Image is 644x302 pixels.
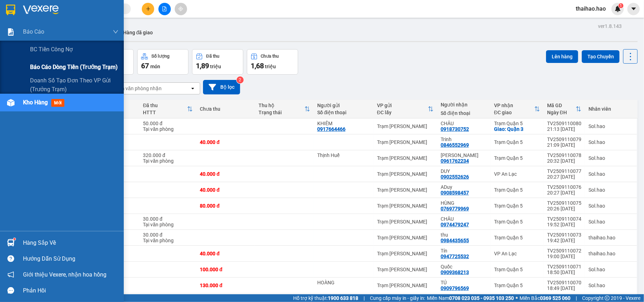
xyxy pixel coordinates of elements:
[631,6,637,12] span: caret-down
[619,3,623,8] sup: 1
[449,295,514,301] strong: 0708 023 035 - 0935 103 250
[494,187,540,193] div: Trạm Quận 5
[546,50,578,63] button: Lên hàng
[547,174,581,180] div: 20:27 [DATE]
[377,251,434,256] div: Trạm [PERSON_NAME]
[516,297,518,300] span: ⚪️
[364,294,365,302] span: |
[598,22,622,30] div: ver 1.8.143
[259,103,304,108] div: Thu hộ
[547,222,581,227] div: 19:52 [DATE]
[620,3,622,8] span: 1
[143,103,187,108] div: Đã thu
[547,168,581,174] div: TV2509110077
[255,100,314,118] th: Toggle SortBy
[588,155,633,161] div: Sol.hao
[143,232,193,238] div: 30.000 đ
[30,45,73,54] span: BC tiền công nợ
[143,238,193,243] div: Tại văn phòng
[141,62,149,70] span: 67
[547,103,576,108] div: Mã GD
[441,280,487,285] div: TÚ
[588,267,633,272] div: Sol.hao
[547,152,581,158] div: TV2509110078
[203,80,240,94] button: Bộ lọc
[200,139,251,145] div: 40.000 đ
[151,54,169,59] div: Số lượng
[377,187,434,193] div: Trạm [PERSON_NAME]
[491,100,544,118] th: Toggle SortBy
[441,184,487,190] div: ADuy
[6,5,15,15] img: logo-vxr
[259,110,304,115] div: Trạng thái
[317,121,370,126] div: KHIÊM
[547,142,581,148] div: 21:09 [DATE]
[441,264,487,269] div: Quốc
[210,64,221,69] span: triệu
[142,3,154,15] button: plus
[441,168,487,174] div: DUY
[441,102,487,108] div: Người nhận
[317,103,370,108] div: Người gửi
[377,219,434,225] div: Trạm [PERSON_NAME]
[627,3,640,15] button: caret-down
[377,203,434,209] div: Trạm [PERSON_NAME]
[588,235,633,240] div: thaihao.hao
[377,267,434,272] div: Trạm [PERSON_NAME]
[137,49,188,75] button: Số lượng67món
[494,235,540,240] div: Trạm Quận 5
[494,251,540,256] div: VP An Lạc
[547,264,581,269] div: TV2509110071
[7,239,14,246] img: warehouse-icon
[441,190,469,196] div: 0908598457
[588,139,633,145] div: Sol.hao
[7,287,14,294] span: message
[547,110,576,115] div: Ngày ĐH
[547,190,581,196] div: 20:27 [DATE]
[377,103,428,108] div: VP gửi
[113,29,118,35] span: down
[7,99,14,106] img: warehouse-icon
[30,76,118,94] span: Doanh số tạo đơn theo VP gửi (trưởng trạm)
[23,270,106,279] span: Giới thiệu Vexere, nhận hoa hồng
[377,171,434,177] div: Trạm [PERSON_NAME]
[494,155,540,161] div: Trạm Quận 5
[317,280,370,285] div: HOÀNG
[317,110,370,115] div: Số điện thoại
[143,216,193,222] div: 30.000 đ
[317,126,346,132] div: 0917664466
[494,171,540,177] div: VP An Lạc
[547,184,581,190] div: TV2509110076
[540,295,570,301] strong: 0369 525 060
[441,152,487,158] div: CHỊ TÂN
[547,200,581,206] div: TV2509110075
[547,232,581,238] div: TV2509110073
[441,137,487,142] div: Trinh
[200,203,251,209] div: 80.000 đ
[247,49,298,75] button: Chưa thu1,68 triệu
[576,294,577,302] span: |
[377,235,434,240] div: Trạm [PERSON_NAME]
[23,99,48,106] span: Kho hàng
[441,238,469,243] div: 0984435655
[23,27,44,36] span: Báo cáo
[547,137,581,142] div: TV2509110079
[547,121,581,126] div: TV2509110080
[293,294,358,302] span: Hỗ trợ kỹ thuật:
[494,283,540,288] div: Trạm Quận 5
[377,139,434,145] div: Trạm [PERSON_NAME]
[427,294,514,302] span: Miền Nam
[588,171,633,177] div: Sol.hao
[200,251,251,256] div: 40.000 đ
[30,63,118,71] span: Báo cáo dòng tiền (trưởng trạm)
[588,283,633,288] div: Sol.hao
[441,142,469,148] div: 0846552969
[23,285,118,296] div: Phản hồi
[494,121,540,126] div: Trạm Quận 5
[370,294,425,302] span: Cung cấp máy in - giấy in:
[547,269,581,275] div: 18:50 [DATE]
[23,254,118,264] div: Hướng dẫn sử dụng
[377,283,434,288] div: Trạm [PERSON_NAME]
[494,110,534,115] div: ĐC giao
[146,6,151,11] span: plus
